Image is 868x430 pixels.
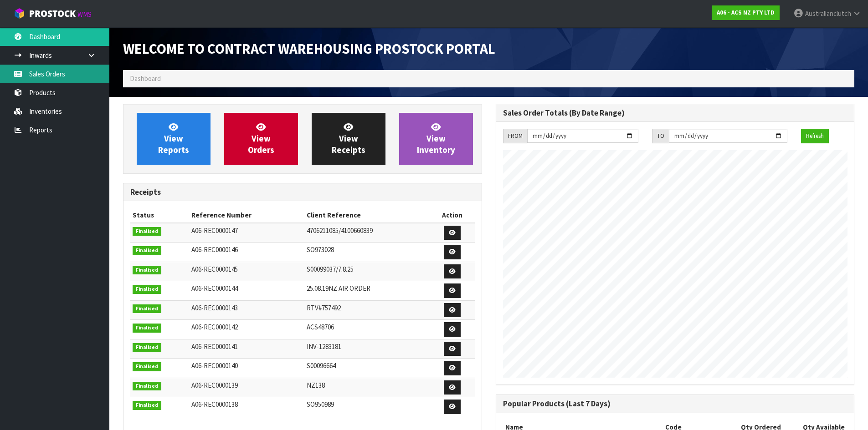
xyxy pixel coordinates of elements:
[133,324,161,333] span: Finalised
[307,226,373,235] span: 4706211085/4100660839
[137,113,211,165] a: ViewReports
[29,8,76,20] span: ProStock
[717,9,775,16] strong: A06 - ACS NZ PTY LTD
[123,40,495,58] span: Welcome to Contract Warehousing ProStock Portal
[801,129,829,143] button: Refresh
[307,304,341,312] span: RTV#757492
[191,342,238,351] span: A06-REC0000141
[307,361,336,370] span: S00096664
[503,129,527,143] div: FROM
[307,284,370,293] span: 25.08.19NZ AIR ORDER
[191,400,238,409] span: A06-REC0000138
[133,304,161,314] span: Finalised
[503,400,847,408] h3: Popular Products (Last 7 Days)
[805,9,851,18] span: Australianclutch
[307,342,341,351] span: INV-1283181
[133,266,161,275] span: Finalised
[191,304,238,312] span: A06-REC0000143
[652,129,669,143] div: TO
[130,208,189,223] th: Status
[332,121,365,156] span: View Receipts
[307,400,334,409] span: SO950989
[307,323,334,331] span: ACS48706
[191,323,238,331] span: A06-REC0000142
[133,227,161,236] span: Finalised
[130,188,475,197] h3: Receipts
[133,285,161,294] span: Finalised
[307,381,325,390] span: NZ138
[191,265,238,273] span: A06-REC0000145
[399,113,473,165] a: ViewInventory
[133,401,161,410] span: Finalised
[307,245,334,254] span: SO973028
[307,265,354,273] span: S00099037/7.8.25
[191,381,238,390] span: A06-REC0000139
[248,121,274,156] span: View Orders
[133,343,161,352] span: Finalised
[130,74,161,83] span: Dashboard
[14,8,25,19] img: cube-alt.png
[417,121,455,156] span: View Inventory
[430,208,475,223] th: Action
[191,284,238,293] span: A06-REC0000144
[224,113,298,165] a: ViewOrders
[191,245,238,254] span: A06-REC0000146
[191,226,238,235] span: A06-REC0000147
[158,121,189,156] span: View Reports
[312,113,385,165] a: ViewReceipts
[133,246,161,255] span: Finalised
[191,361,238,370] span: A06-REC0000140
[133,362,161,371] span: Finalised
[503,109,847,117] h3: Sales Order Totals (By Date Range)
[133,382,161,391] span: Finalised
[304,208,430,223] th: Client Reference
[189,208,304,223] th: Reference Number
[77,10,92,19] small: WMS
